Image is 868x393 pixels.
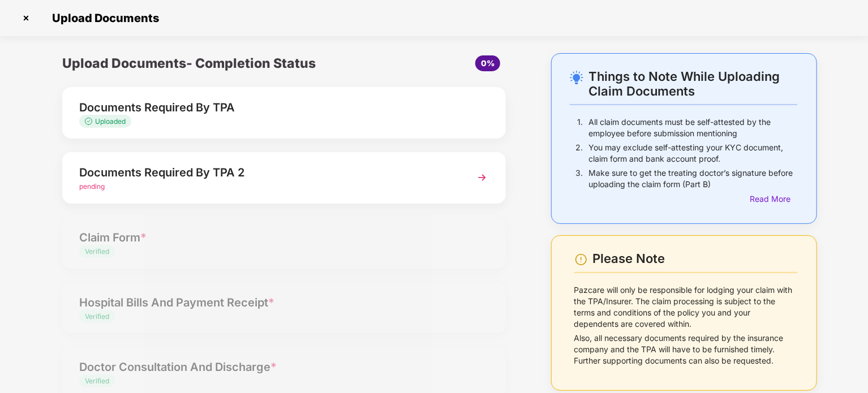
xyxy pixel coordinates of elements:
span: 0% [481,58,495,68]
div: Upload Documents- Completion Status [62,53,358,74]
span: pending [79,182,105,191]
p: All claim documents must be self-attested by the employee before submission mentioning [588,116,797,139]
p: 2. [575,142,583,165]
img: svg+xml;base64,PHN2ZyB4bWxucz0iaHR0cDovL3d3dy53My5vcmcvMjAwMC9zdmciIHdpZHRoPSIxMy4zMzMiIGhlaWdodD... [85,118,95,125]
div: Documents Required By TPA 2 [79,163,454,182]
img: svg+xml;base64,PHN2ZyB4bWxucz0iaHR0cDovL3d3dy53My5vcmcvMjAwMC9zdmciIHdpZHRoPSIyNC4wOTMiIGhlaWdodD... [570,71,583,84]
p: 3. [575,167,583,190]
span: Uploaded [95,117,126,126]
p: You may exclude self-attesting your KYC document, claim form and bank account proof. [588,142,797,165]
img: svg+xml;base64,PHN2ZyBpZD0iV2FybmluZ18tXzI0eDI0IiBkYXRhLW5hbWU9Ildhcm5pbmcgLSAyNHgyNCIgeG1sbnM9Im... [574,253,588,266]
p: Pazcare will only be responsible for lodging your claim with the TPA/Insurer. The claim processin... [574,284,797,330]
img: svg+xml;base64,PHN2ZyBpZD0iTmV4dCIgeG1sbnM9Imh0dHA6Ly93d3cudzMub3JnLzIwMDAvc3ZnIiB3aWR0aD0iMzYiIG... [472,167,492,188]
div: Things to Note While Uploading Claim Documents [588,69,797,98]
p: 1. [577,116,583,139]
p: Make sure to get the treating doctor’s signature before uploading the claim form (Part B) [588,167,797,190]
p: Also, all necessary documents required by the insurance company and the TPA will have to be furni... [574,332,797,366]
span: Upload Documents [41,11,165,25]
img: svg+xml;base64,PHN2ZyBpZD0iQ3Jvc3MtMzJ4MzIiIHhtbG5zPSJodHRwOi8vd3d3LnczLm9yZy8yMDAwL3N2ZyIgd2lkdG... [17,9,35,27]
div: Read More [750,193,797,205]
div: Documents Required By TPA [79,98,454,116]
div: Please Note [593,251,797,266]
